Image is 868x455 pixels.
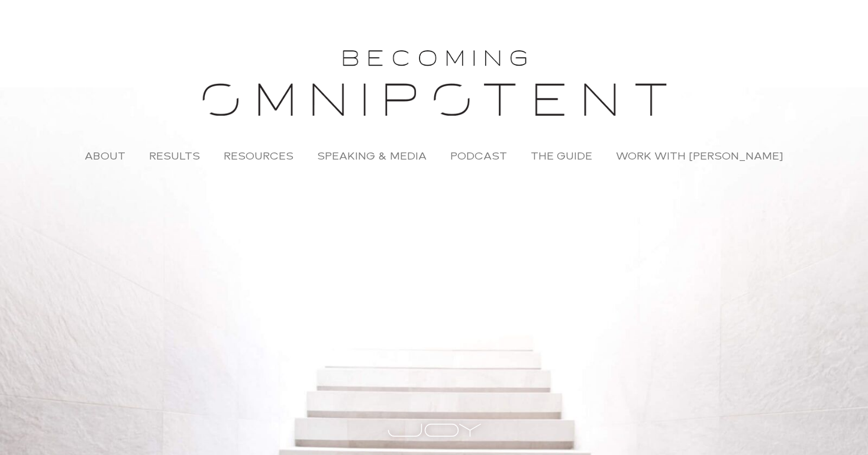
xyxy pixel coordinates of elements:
a: Results [137,142,212,170]
a: Podcast [438,142,519,170]
a: Resources [212,142,305,170]
nav: Menu [12,142,856,170]
a: About [73,142,137,170]
a: Work with [PERSON_NAME] [604,142,795,170]
a: Speaking & Media [305,142,438,170]
a: The Guide [519,142,604,170]
h2: joy [67,418,801,445]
